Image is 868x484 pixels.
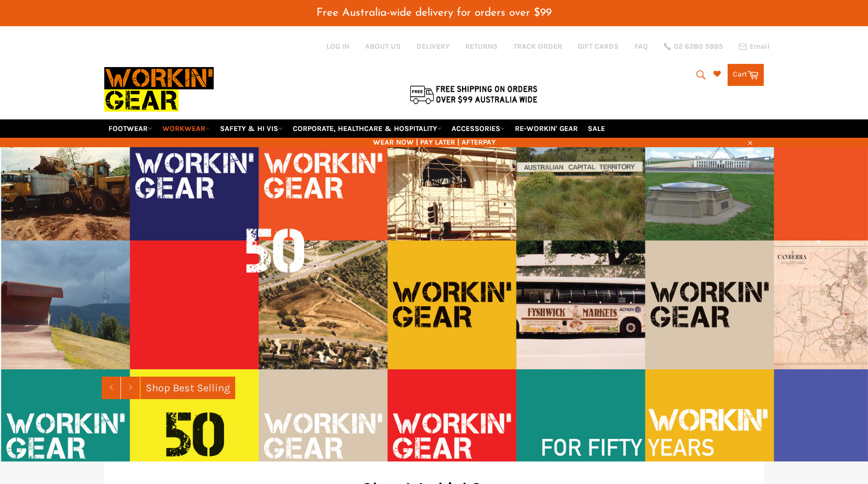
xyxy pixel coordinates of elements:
span: WEAR NOW | PAY LATER | AFTERPAY [104,137,764,147]
a: Cart [728,64,764,86]
a: SAFETY & HI VIS [216,119,287,138]
img: Flat $9.95 shipping Australia wide [408,83,539,105]
a: GIFT CARDS [578,41,619,51]
a: FOOTWEAR [104,119,157,138]
a: SALE [584,119,609,138]
span: Free Australia-wide delivery for orders over $99 [316,7,552,18]
span: 02 6280 5885 [674,43,723,50]
a: RETURNS [465,41,498,51]
a: DELIVERY [416,41,449,51]
a: FAQ [634,41,648,51]
span: Email [750,43,770,50]
a: RE-WORKIN' GEAR [511,119,582,138]
a: TRACK ORDER [513,41,562,51]
a: ABOUT US [365,41,401,51]
img: Workin Gear leaders in Workwear, Safety Boots, PPE, Uniforms. Australia's No.1 in Workwear [104,60,214,119]
a: ACCESSORIES [447,119,509,138]
a: Email [739,42,770,51]
a: CORPORATE, HEALTHCARE & HOSPITALITY [289,119,446,138]
a: Log in [326,42,349,51]
a: Shop Best Selling [140,377,235,399]
a: WORKWEAR [158,119,214,138]
a: 02 6280 5885 [664,43,723,50]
